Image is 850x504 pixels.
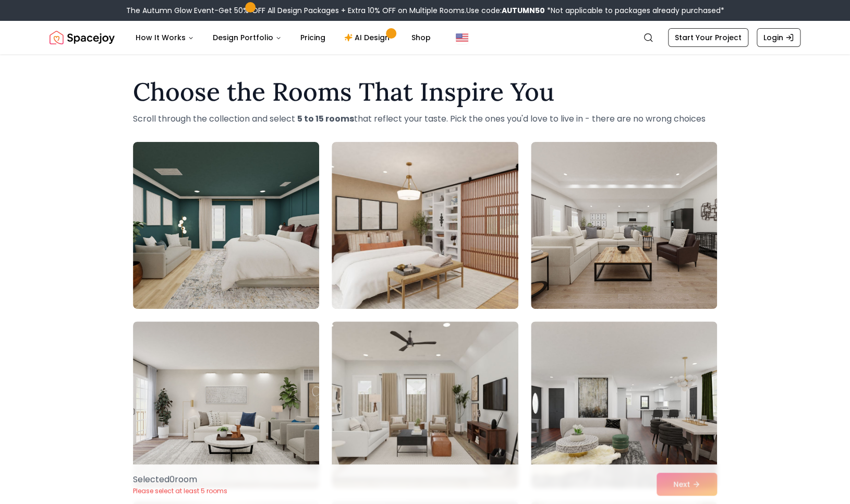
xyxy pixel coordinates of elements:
[297,113,354,125] strong: 5 to 15 rooms
[757,28,800,47] a: Login
[126,5,724,16] div: The Autumn Glow Event-Get 50% OFF All Design Packages + Extra 10% OFF on Multiple Rooms.
[531,142,717,309] img: Room room-3
[531,321,717,488] img: Room room-6
[133,142,319,309] img: Room room-1
[332,142,518,309] img: Room room-2
[668,28,748,47] a: Start Your Project
[133,79,717,104] h1: Choose the Rooms That Inspire You
[403,27,439,48] a: Shop
[292,27,334,48] a: Pricing
[133,487,227,495] p: Please select at least 5 rooms
[50,27,115,48] a: Spacejoy
[204,27,290,48] button: Design Portfolio
[127,27,439,48] nav: Main
[336,27,401,48] a: AI Design
[502,5,545,16] b: AUTUMN50
[133,473,227,486] p: Selected 0 room
[50,27,115,48] img: Spacejoy Logo
[545,5,724,16] span: *Not applicable to packages already purchased*
[133,321,319,488] img: Room room-4
[456,31,468,44] img: United States
[127,27,202,48] button: How It Works
[332,321,518,488] img: Room room-5
[50,21,800,54] nav: Global
[466,5,545,16] span: Use code:
[133,113,717,125] p: Scroll through the collection and select that reflect your taste. Pick the ones you'd love to liv...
